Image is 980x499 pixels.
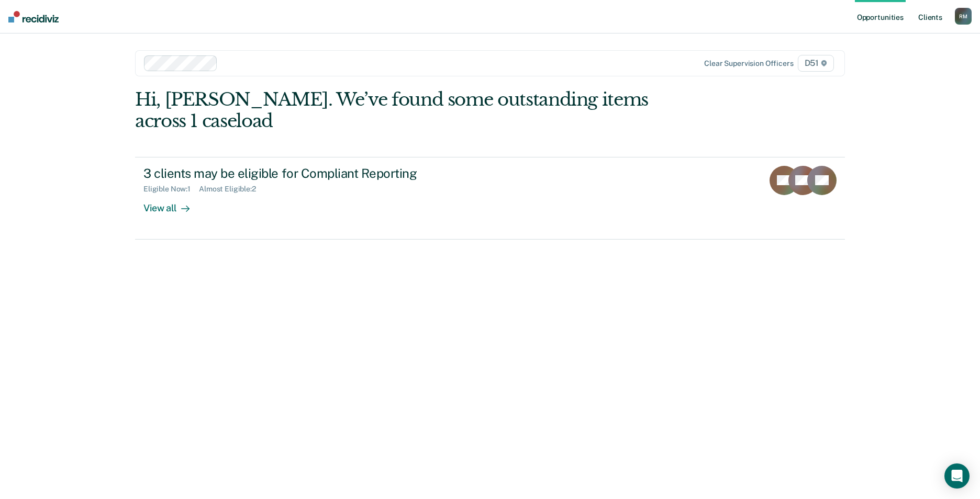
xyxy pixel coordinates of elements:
button: RM [955,8,972,25]
div: Almost Eligible : 2 [199,185,264,194]
img: Recidiviz [8,11,59,22]
div: 3 clients may be eligible for Compliant Reporting [143,166,511,181]
div: Open Intercom Messenger [944,463,970,489]
div: Hi, [PERSON_NAME]. We’ve found some outstanding items across 1 caseload [135,89,703,132]
span: D51 [798,55,834,72]
div: Clear supervision officers [704,59,793,68]
div: Eligible Now : 1 [143,185,199,194]
div: View all [143,194,202,214]
a: 3 clients may be eligible for Compliant ReportingEligible Now:1Almost Eligible:2View all [135,157,845,240]
div: R M [955,8,972,25]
